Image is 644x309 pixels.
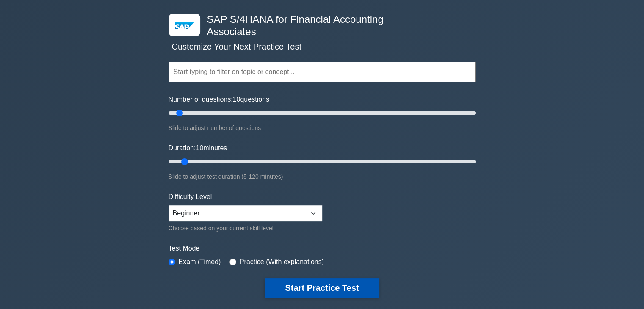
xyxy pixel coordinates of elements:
label: Duration: minutes [169,143,227,153]
label: Test Mode [169,243,476,254]
h4: SAP S/4HANA for Financial Accounting Associates [204,14,434,38]
button: Start Practice Test [265,278,379,298]
div: Slide to adjust number of questions [169,123,476,133]
label: Exam (Timed) [179,257,221,267]
span: 10 [233,96,240,103]
label: Practice (With explanations) [240,257,324,267]
label: Number of questions: questions [169,94,269,105]
input: Start typing to filter on topic or concept... [169,62,476,82]
div: Slide to adjust test duration (5-120 minutes) [169,171,476,182]
div: Choose based on your current skill level [169,223,322,233]
span: 10 [196,144,203,152]
label: Difficulty Level [169,192,212,202]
